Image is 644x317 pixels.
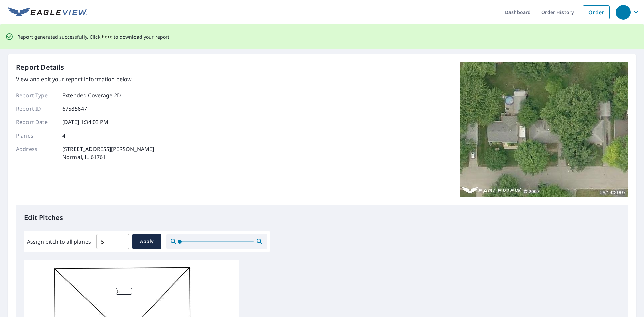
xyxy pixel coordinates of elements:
p: Report Details [16,62,64,72]
button: Apply [132,234,161,249]
img: EV Logo [8,7,87,17]
p: Report Type [16,91,56,99]
p: View and edit your report information below. [16,75,154,83]
p: Address [16,145,56,161]
p: Report generated successfully. Click to download your report. [17,33,171,41]
label: Assign pitch to all planes [27,237,91,246]
button: here [102,33,113,41]
p: Report ID [16,105,56,113]
p: [DATE] 1:34:03 PM [62,118,109,126]
p: 4 [62,131,65,140]
p: 67585647 [62,105,87,113]
input: 00.0 [96,232,129,251]
img: Top image [460,62,628,197]
p: Extended Coverage 2D [62,91,121,99]
p: [STREET_ADDRESS][PERSON_NAME] Normal, IL 61761 [62,145,154,161]
a: Order [583,5,610,19]
p: Planes [16,131,56,140]
p: Report Date [16,118,56,126]
p: Edit Pitches [24,213,620,223]
span: Apply [138,237,156,246]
